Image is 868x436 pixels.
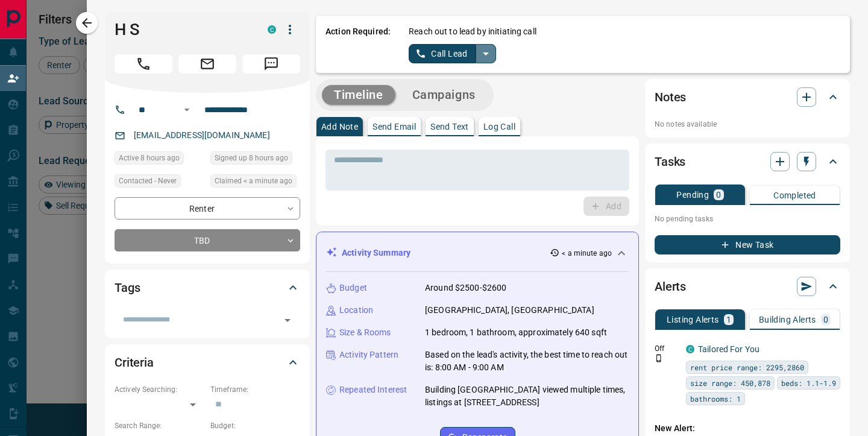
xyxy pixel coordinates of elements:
[655,354,663,362] svg: Push Notification Only
[115,278,140,297] h2: Tags
[119,152,180,164] span: Active 8 hours ago
[686,345,694,353] div: condos.ca
[759,315,816,324] p: Building Alerts
[321,122,358,131] p: Add Note
[134,130,270,140] a: [EMAIL_ADDRESS][DOMAIN_NAME]
[322,85,395,105] button: Timeline
[279,312,296,329] button: Open
[215,152,288,164] span: Signed up 8 hours ago
[115,151,204,168] div: Tue Sep 16 2025
[676,191,709,199] p: Pending
[655,422,840,435] p: New Alert:
[339,384,407,396] p: Repeated Interest
[655,343,679,354] p: Off
[210,151,300,168] div: Tue Sep 16 2025
[268,25,276,34] div: condos.ca
[409,44,496,63] div: split button
[409,44,476,63] button: Call Lead
[115,273,300,302] div: Tags
[483,122,515,131] p: Log Call
[339,304,373,317] p: Location
[655,83,840,112] div: Notes
[425,326,607,339] p: 1 bedroom, 1 bathroom, approximately 640 sqft
[325,25,391,63] p: Action Required:
[210,420,300,431] p: Budget:
[400,85,488,105] button: Campaigns
[119,175,177,187] span: Contacted - Never
[215,175,292,187] span: Claimed < a minute ago
[655,235,840,254] button: New Task
[425,349,629,374] p: Based on the lead's activity, the best time to reach out is: 8:00 AM - 9:00 AM
[115,348,300,377] div: Criteria
[210,174,300,191] div: Tue Sep 16 2025
[690,361,804,373] span: rent price range: 2295,2860
[655,272,840,301] div: Alerts
[115,229,300,251] div: TBD
[326,242,629,264] div: Activity Summary< a minute ago
[115,384,204,395] p: Actively Searching:
[690,377,770,389] span: size range: 450,878
[726,315,731,324] p: 1
[430,122,469,131] p: Send Text
[655,277,686,296] h2: Alerts
[115,54,172,74] span: Call
[339,349,398,361] p: Activity Pattern
[339,326,391,339] p: Size & Rooms
[210,384,300,395] p: Timeframe:
[823,315,828,324] p: 0
[655,87,686,107] h2: Notes
[781,377,836,389] span: beds: 1.1-1.9
[773,191,816,200] p: Completed
[690,393,741,405] span: bathrooms: 1
[242,54,300,74] span: Message
[562,248,612,259] p: < a minute ago
[716,191,721,199] p: 0
[180,103,194,117] button: Open
[115,197,300,220] div: Renter
[115,20,250,39] h1: H S
[409,25,536,38] p: Reach out to lead by initiating call
[655,119,840,130] p: No notes available
[698,344,759,354] a: Tailored For You
[655,147,840,176] div: Tasks
[342,247,410,259] p: Activity Summary
[425,304,594,317] p: [GEOGRAPHIC_DATA], [GEOGRAPHIC_DATA]
[373,122,416,131] p: Send Email
[178,54,236,74] span: Email
[667,315,719,324] p: Listing Alerts
[425,384,629,409] p: Building [GEOGRAPHIC_DATA] viewed multiple times, listings at [STREET_ADDRESS]
[115,420,204,431] p: Search Range:
[115,353,154,372] h2: Criteria
[425,282,506,294] p: Around $2500-$2600
[655,152,685,171] h2: Tasks
[655,210,840,228] p: No pending tasks
[339,282,367,294] p: Budget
